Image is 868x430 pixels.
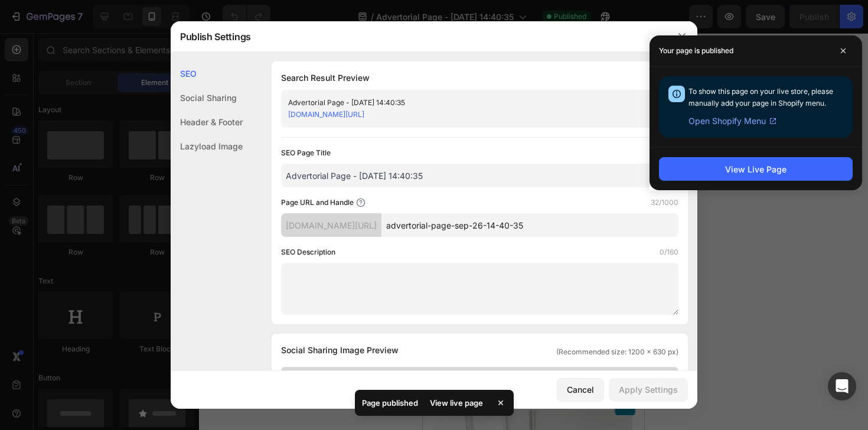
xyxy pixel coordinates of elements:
[13,250,196,324] i: I Went From [MEDICAL_DATA] Down Pills Just to Be Able to Fall Asleep... To Walking, Standing and ...
[688,114,766,128] span: Open Shopify Menu
[171,21,667,52] div: Publish Settings
[45,68,97,76] strong: • 5 MIN READ
[651,197,678,209] label: 32/1000
[423,395,490,411] div: View live page
[281,246,335,258] label: SEO Description
[13,353,208,364] p: By [PERSON_NAME]
[362,397,418,409] p: Page published
[281,213,381,237] div: [DOMAIN_NAME][URL]
[59,6,139,18] span: iPhone 13 Mini ( 375 px)
[660,246,678,258] label: 0/160
[281,147,331,159] label: SEO Page Title
[12,90,206,239] strong: How This [DEMOGRAPHIC_DATA] Grandmother Ditched Her Meds For This Secret Pain Relief Remedy!
[557,378,604,402] button: Cancel
[171,86,243,110] div: Social Sharing
[30,31,103,47] img: gempages_586052287831474891-d4c43f58-0ed0-4bb6-8fa2-4557be627a00.webp
[288,97,652,109] div: Advertorial Page - [DATE] 14:40:35
[281,197,354,209] label: Page URL and Handle
[171,134,243,158] div: Lazyload Image
[659,157,853,181] button: View Live Page
[171,61,243,86] div: SEO
[281,164,678,187] input: Title
[828,372,856,400] div: Open Intercom Messenger
[381,213,678,237] input: Handle
[556,347,678,357] span: (Recommended size: 1200 x 630 px)
[13,337,208,346] p: UPDATED [DATE] ▼
[725,163,787,175] div: View Live Page
[281,343,399,357] span: Social Sharing Image Preview
[13,68,45,76] strong: HEALTH
[609,378,688,402] button: Apply Settings
[171,110,243,134] div: Header & Footer
[281,71,678,85] h1: Search Result Preview
[567,383,594,396] div: Cancel
[659,45,733,57] p: Your page is published
[688,87,833,107] span: To show this page on your live store, please manually add your page in Shopify menu.
[619,383,678,396] div: Apply Settings
[288,110,364,119] a: [DOMAIN_NAME][URL]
